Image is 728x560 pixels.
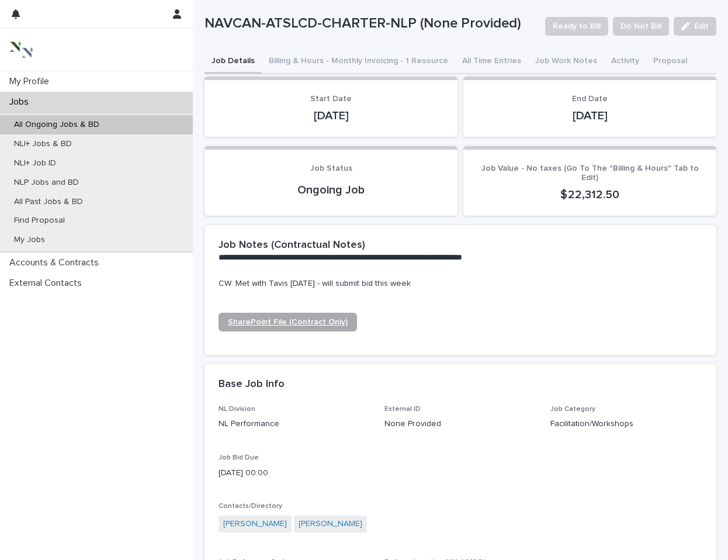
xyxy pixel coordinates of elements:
p: My Profile [5,76,58,87]
p: $ 22,312.50 [477,188,702,202]
button: Ready to Bill [545,17,608,36]
a: [PERSON_NAME] [223,518,287,530]
p: All Ongoing Jobs & BD [5,120,109,130]
p: CW: Met with Tavis [DATE] - will submit bid this week [219,278,702,290]
span: SharePoint File (Contract Only) [228,318,348,326]
span: Contacts/Directory [219,503,282,510]
span: External ID [384,406,421,413]
img: 3bAFpBnQQY6ys9Fa9hsD [9,38,33,61]
p: NLI+ Jobs & BD [5,139,81,149]
p: My Jobs [5,235,54,245]
p: Facilitation/Workshops [550,418,702,430]
span: Edit [694,22,709,30]
p: NLP Jobs and BD [5,178,88,188]
h2: Job Notes (Contractual Notes) [219,239,365,252]
p: [DATE] [219,109,443,123]
button: Billing & Hours - Monthly Invoicing - 1 Resource [262,50,455,74]
p: External Contacts [5,278,91,289]
a: [PERSON_NAME] [299,518,362,530]
button: Edit [674,17,716,36]
button: Activity [604,50,646,74]
a: SharePoint File (Contract Only) [219,313,357,331]
p: All Past Jobs & BD [5,197,92,207]
h2: Base Job Info [219,378,285,391]
span: End Date [572,95,608,103]
p: NL Performance [219,418,370,430]
button: Do Not Bill [613,17,669,36]
p: Jobs [5,96,38,108]
span: Job Category [550,406,595,413]
span: Job Status [310,164,352,172]
span: NL Division [219,406,255,413]
p: [DATE] [477,109,702,123]
span: Job Bid Due [219,454,259,461]
p: Accounts & Contracts [5,257,108,268]
span: Do Not Bill [620,20,661,32]
button: Proposal [646,50,694,74]
p: Find Proposal [5,216,74,226]
p: [DATE] 00:00 [219,467,370,479]
p: NAVCAN-ATSLCD-CHARTER-NLP (None Provided) [204,15,536,32]
button: Job Work Notes [528,50,604,74]
span: Job Value - No taxes (Go To The "Billing & Hours" Tab to Edit) [481,164,699,182]
p: NLI+ Job ID [5,158,65,168]
span: Ready to Bill [553,20,601,32]
p: Ongoing Job [219,183,443,197]
span: Start Date [310,95,352,103]
p: None Provided [384,418,536,430]
button: Job Details [204,50,262,74]
button: All Time Entries [455,50,528,74]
